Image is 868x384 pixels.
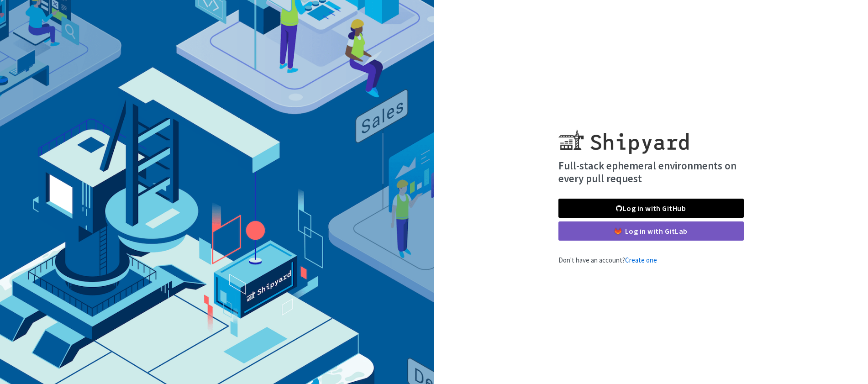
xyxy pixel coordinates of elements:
[558,118,689,154] img: Shipyard logo
[558,199,744,218] a: Log in with GitHub
[625,256,657,264] a: Create one
[615,228,621,235] img: gitlab-color.svg
[558,256,657,264] span: Don't have an account?
[558,221,744,241] a: Log in with GitLab
[558,159,744,184] h4: Full-stack ephemeral environments on every pull request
